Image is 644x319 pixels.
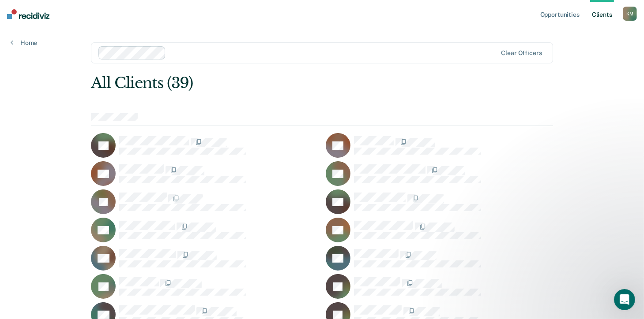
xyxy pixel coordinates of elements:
[501,49,542,57] div: Clear officers
[7,9,49,19] img: Recidiviz
[614,289,635,310] iframe: Intercom live chat
[11,39,37,47] a: Home
[623,7,637,21] button: KM
[91,74,460,92] div: All Clients (39)
[623,7,637,21] div: K M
